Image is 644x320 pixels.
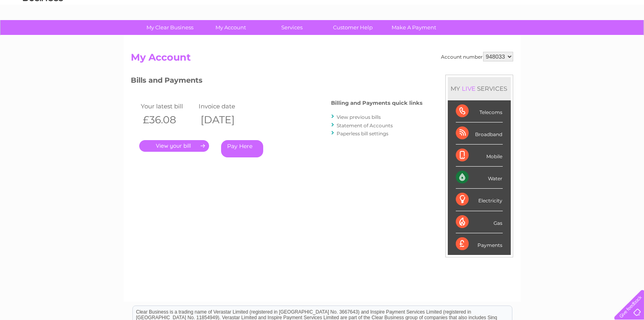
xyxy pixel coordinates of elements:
[221,140,263,157] a: Pay Here
[456,122,503,145] div: Broadband
[337,122,393,128] a: Statement of Accounts
[337,114,381,120] a: View previous bills
[197,101,254,112] td: Invoice date
[456,145,503,167] div: Mobile
[456,100,503,122] div: Telecoms
[259,20,325,35] a: Services
[493,4,548,14] a: 0333 014 3131
[331,100,423,106] h4: Billing and Payments quick links
[456,167,503,189] div: Water
[461,85,477,92] div: LIVE
[381,20,447,35] a: Make A Payment
[618,34,636,40] a: Log out
[503,34,518,40] a: Water
[448,77,511,100] div: MY SERVICES
[22,21,63,45] img: logo.png
[139,112,197,128] th: £36.08
[545,34,569,40] a: Telecoms
[131,75,423,89] h3: Bills and Payments
[441,52,513,61] div: Account number
[574,34,586,40] a: Blog
[337,130,389,137] a: Paperless bill settings
[456,233,503,255] div: Payments
[456,189,503,211] div: Electricity
[197,112,254,128] th: [DATE]
[320,20,386,35] a: Customer Help
[198,20,264,35] a: My Account
[139,101,197,112] td: Your latest bill
[523,34,540,40] a: Energy
[591,34,610,40] a: Contact
[137,20,203,35] a: My Clear Business
[133,4,512,39] div: Clear Business is a trading name of Verastar Limited (registered in [GEOGRAPHIC_DATA] No. 3667643...
[131,52,513,67] h2: My Account
[456,211,503,233] div: Gas
[139,140,209,152] a: .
